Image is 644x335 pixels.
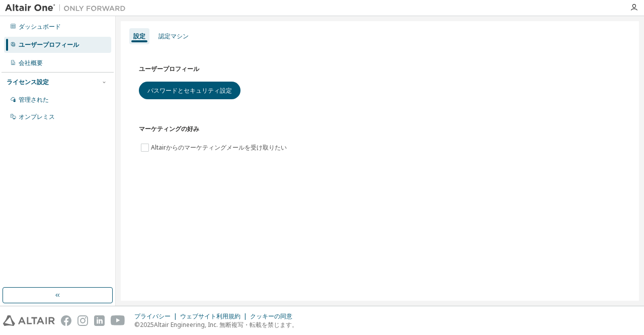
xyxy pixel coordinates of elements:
img: linkedin.svg [94,315,105,326]
img: facebook.svg [61,315,71,326]
font: 会社概要 [19,58,43,67]
font: Altairからのマ​​ーケティングメールを受け取りたい [151,143,287,152]
font: 管理された [19,95,49,104]
font: パスワードとセキュリティ設定 [147,86,232,95]
img: youtube.svg [111,315,125,326]
font: クッキーの同意 [250,312,292,320]
font: Altair Engineering, Inc. 無断複写・転載を禁じます。 [154,320,298,329]
font: ユーザープロフィール [19,40,79,49]
font: 2025 [140,320,154,329]
font: プライバシー [134,312,171,320]
font: ウェブサイト利用規約 [180,312,240,320]
font: 設定 [133,32,145,40]
img: アルタイルワン [5,3,131,13]
img: altair_logo.svg [3,315,55,326]
font: オンプレミス [19,112,55,121]
font: ユーザープロフィール [139,65,199,73]
img: instagram.svg [77,315,88,326]
font: ライセンス設定 [7,78,49,86]
font: © [134,320,140,329]
font: 認定マシン [158,32,189,40]
font: マーケティングの好み [139,125,199,132]
button: パスワードとセキュリティ設定 [139,82,240,99]
font: ダッシュボード [19,22,61,31]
